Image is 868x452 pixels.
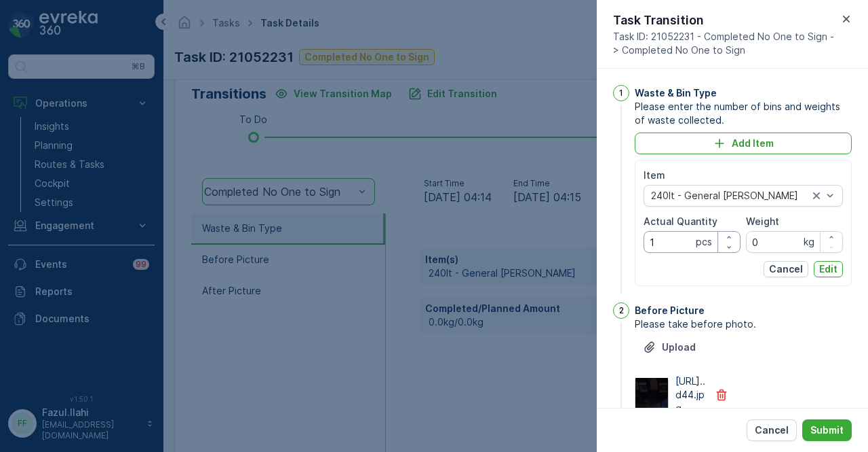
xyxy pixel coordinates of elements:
p: Cancel [755,423,789,437]
p: Waste & Bin Type [635,86,717,100]
p: pcs [696,235,712,249]
p: Before Picture [635,304,705,317]
label: Actual Quantity [644,215,717,227]
label: Weight [746,215,779,227]
span: Please enter the number of bins and weights of waste collected. [635,100,852,127]
button: Edit [814,261,843,277]
div: 1 [613,85,629,101]
button: Submit [802,419,852,441]
button: Add Item [635,133,852,154]
p: Submit [810,423,844,437]
p: Task Transition [613,11,838,30]
span: Please take before photo. [635,317,852,331]
button: Cancel [764,261,808,277]
label: Item [644,169,665,181]
img: Media Preview [635,378,668,412]
p: kg [804,235,814,249]
div: 2 [613,302,629,319]
button: Upload File [635,336,704,358]
button: Cancel [747,419,797,441]
p: Cancel [769,262,803,276]
p: Edit [819,262,837,276]
p: Add Item [732,137,774,150]
p: [URL]..d44.jpg [675,375,707,415]
span: Task ID: 21052231 - Completed No One to Sign -> Completed No One to Sign [613,30,838,57]
p: Upload [662,341,696,354]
